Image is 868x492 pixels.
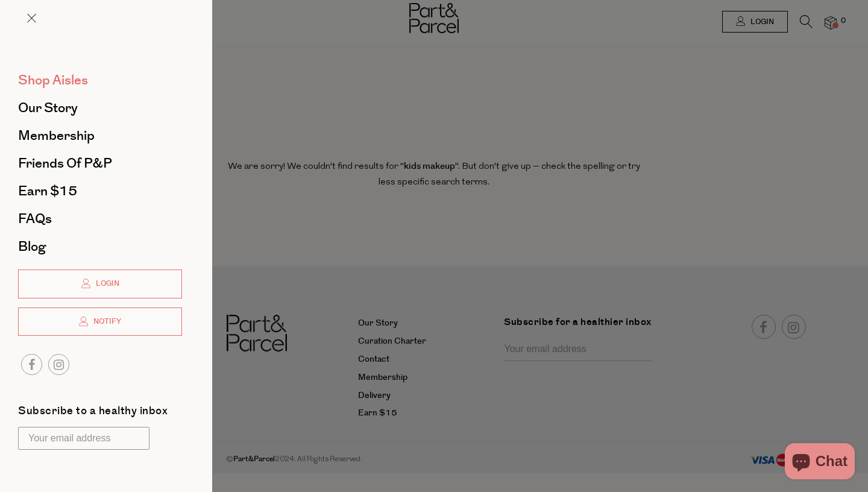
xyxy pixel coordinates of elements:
[781,443,858,482] inbox-online-store-chat: Shopify online store chat
[18,270,182,298] a: Login
[90,317,121,327] span: Notify
[18,240,182,253] a: Blog
[18,74,182,87] a: Shop Aisles
[18,101,182,115] a: Our Story
[18,129,182,142] a: Membership
[18,237,46,256] span: Blog
[18,427,149,450] input: Your email address
[93,279,119,289] span: Login
[18,212,182,225] a: FAQs
[18,154,112,173] span: Friends of P&P
[18,71,88,90] span: Shop Aisles
[18,406,168,421] label: Subscribe to a healthy inbox
[18,307,182,336] a: Notify
[18,181,77,201] span: Earn $15
[18,126,95,145] span: Membership
[18,157,182,170] a: Friends of P&P
[18,209,52,229] span: FAQs
[18,98,78,118] span: Our Story
[18,184,182,198] a: Earn $15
